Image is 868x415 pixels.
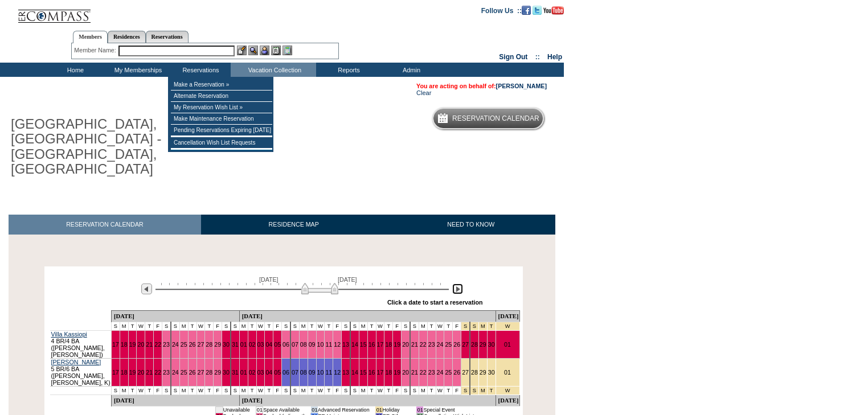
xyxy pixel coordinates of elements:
td: 5 BR/6 BA ([PERSON_NAME], [PERSON_NAME], K) [50,358,112,386]
td: My Memberships [105,63,168,77]
td: Admin [379,63,441,77]
a: 06 [282,369,289,376]
td: Independence Day 2026 - Saturday to Saturday [478,386,487,395]
span: You are acting on behalf of: [416,83,547,89]
td: 01 [256,406,263,413]
a: 20 [137,341,144,348]
a: 24 [172,369,179,376]
a: 21 [411,369,418,376]
td: 01 [416,406,423,413]
a: [PERSON_NAME] [51,359,101,365]
a: 11 [325,341,332,348]
a: Villa Kassiopi [51,331,87,338]
a: Become our fan on Facebook [522,6,531,13]
a: 29 [214,369,221,376]
td: M [179,386,188,395]
a: RESIDENCE MAP [201,215,387,235]
a: 04 [265,369,272,376]
td: T [248,386,256,395]
a: 25 [445,369,452,376]
td: T [444,322,453,330]
a: 31 [232,369,239,376]
a: 19 [129,341,136,348]
a: 26 [189,369,196,376]
td: S [290,322,299,330]
a: 23 [428,341,435,348]
a: 02 [249,341,256,348]
td: W [316,322,325,330]
div: Member Name: [74,46,118,55]
td: [DATE] [496,310,519,322]
td: T [427,322,436,330]
a: Clear [416,89,431,96]
td: T [128,386,137,395]
td: W [137,386,145,395]
td: Make a Reservation » [171,79,272,91]
a: 29 [480,341,486,348]
td: Independence Day 2026 - Saturday to Saturday [461,386,470,395]
a: 17 [112,369,119,376]
td: S [282,386,290,395]
h1: [GEOGRAPHIC_DATA], [GEOGRAPHIC_DATA] - [GEOGRAPHIC_DATA], [GEOGRAPHIC_DATA] [9,114,264,179]
td: Advanced Reservation [318,406,370,413]
a: 12 [334,369,341,376]
span: [DATE] [259,276,279,283]
div: Click a date to start a reservation [387,299,483,306]
a: 15 [360,369,367,376]
td: Independence Day 2026 - Saturday to Saturday [496,322,519,330]
td: M [359,386,367,395]
td: S [342,322,350,330]
td: Special Event [423,406,474,413]
a: 16 [369,341,375,348]
td: F [214,386,222,395]
td: F [393,386,402,395]
td: F [333,386,342,395]
td: Independence Day 2026 - Saturday to Saturday [470,386,478,395]
a: 16 [369,369,375,376]
a: 06 [282,341,289,348]
a: 24 [172,341,179,348]
a: 17 [112,341,119,348]
a: 21 [411,341,418,348]
td: M [359,322,367,330]
td: T [128,322,137,330]
a: 05 [274,369,281,376]
td: W [376,386,384,395]
a: 20 [402,369,409,376]
td: T [384,322,393,330]
td: W [196,386,205,395]
td: T [265,322,273,330]
a: 31 [232,341,239,348]
a: 28 [471,369,478,376]
a: 18 [121,341,128,348]
a: 03 [257,341,264,348]
td: S [290,386,299,395]
td: T [367,386,376,395]
a: 29 [480,369,486,376]
span: [DATE] [338,276,357,283]
a: 01 [240,369,247,376]
td: M [239,386,248,395]
a: 02 [249,369,256,376]
a: 12 [334,341,341,348]
td: M [299,386,308,395]
td: S [171,386,179,395]
a: 28 [206,369,212,376]
td: Reports [316,63,379,77]
a: 19 [394,369,400,376]
td: S [342,386,350,395]
a: 01 [240,341,247,348]
td: Home [43,63,105,77]
a: 25 [181,369,187,376]
td: F [453,386,461,395]
a: Residences [108,31,146,43]
a: Follow us on Twitter [533,6,542,13]
td: S [410,322,419,330]
td: T [427,386,436,395]
img: Next [452,283,463,294]
td: F [273,322,282,330]
td: 01 [375,406,382,413]
a: 22 [154,341,161,348]
td: S [350,322,359,330]
td: S [282,322,290,330]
